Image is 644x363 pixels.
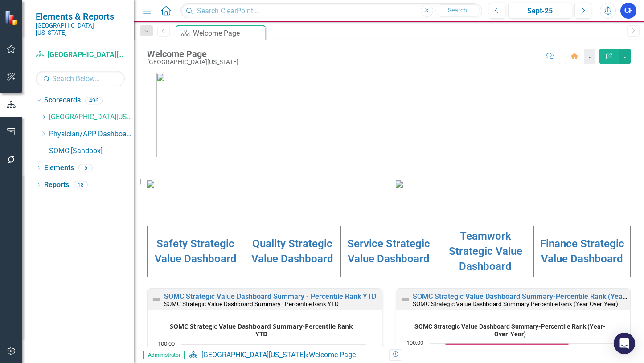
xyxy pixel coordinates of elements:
input: Search ClearPoint... [180,3,482,19]
a: SOMC Strategic Value Dashboard Summary - Percentile Rank YTD [164,292,376,301]
small: [GEOGRAPHIC_DATA][US_STATE] [36,22,125,37]
small: SOMC Strategic Value Dashboard Summary-Percentile Rank (Year-Over-Year) [413,300,618,307]
div: Welcome Page [309,351,356,359]
a: Elements [44,163,74,173]
div: 496 [85,97,103,104]
a: [GEOGRAPHIC_DATA][US_STATE] [201,351,305,359]
div: Welcome Page [193,28,263,39]
div: 18 [74,181,88,188]
img: download%20somc%20strategic%20values%20v2.png [396,180,403,188]
text: SOMC Strategic Value Dashboard Summary-Percentile Rank YTD [170,322,353,338]
a: Service Strategic Value Dashboard [347,237,430,265]
a: [GEOGRAPHIC_DATA][US_STATE] [49,112,134,122]
div: Sept-25 [511,6,570,16]
div: Welcome Page [147,49,238,59]
img: download%20somc%20logo%20v2.png [156,73,621,157]
a: Reports [44,180,69,190]
span: Search [448,7,467,14]
a: Safety Strategic Value Dashboard [155,237,237,265]
text: 100.00 [406,339,423,347]
div: Open Intercom Messenger [614,333,635,354]
a: Scorecards [44,95,81,106]
button: Sept-25 [508,3,573,19]
text: 100.00 [158,339,175,347]
div: [GEOGRAPHIC_DATA][US_STATE] [147,59,238,65]
div: 5 [78,164,93,171]
img: download%20somc%20mission%20vision.png [147,180,154,188]
img: ClearPoint Strategy [4,10,20,26]
a: Teamwork Strategic Value Dashboard [449,230,522,273]
span: Elements & Reports [36,11,125,22]
div: » [189,350,382,360]
button: CF [620,3,636,19]
g: Goal, series 2 of 3. Line with 6 data points. [443,343,570,346]
input: Search Below... [36,71,125,86]
a: [GEOGRAPHIC_DATA][US_STATE] [36,50,125,60]
a: Finance Strategic Value Dashboard [540,237,624,265]
a: Quality Strategic Value Dashboard [251,237,333,265]
a: SOMC [Sandbox] [49,146,134,156]
small: SOMC Strategic Value Dashboard Summary - Percentile Rank YTD [164,300,339,307]
button: Search [435,4,480,17]
img: Not Defined [400,294,410,305]
img: Not Defined [151,294,162,305]
a: Physician/APP Dashboards [49,129,134,139]
text: SOMC Strategic Value Dashboard Summary-Percentile Rank (Year- Over-Year) [414,323,605,338]
span: Administrator [143,351,185,359]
